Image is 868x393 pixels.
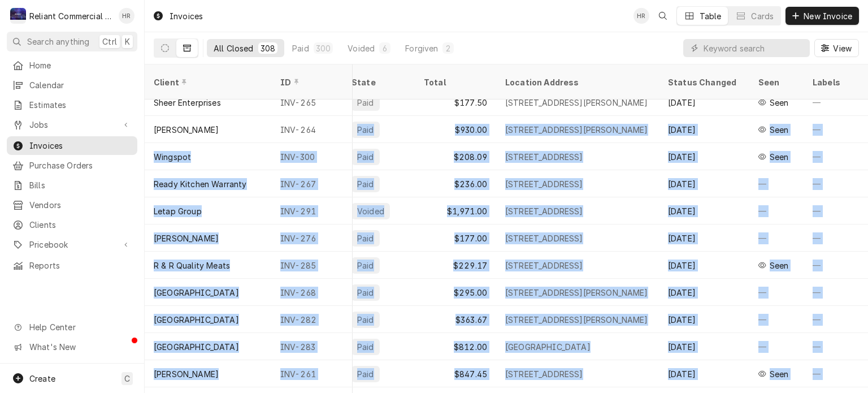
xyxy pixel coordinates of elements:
[445,42,452,54] div: 2
[415,89,496,116] div: $177.50
[505,124,648,136] div: [STREET_ADDRESS][PERSON_NAME]
[29,79,132,91] span: Calendar
[119,8,134,24] div: Heath Reed's Avatar
[633,8,649,24] div: HR
[271,197,353,224] div: INV-291
[316,42,331,54] div: 300
[831,42,854,54] span: View
[29,59,132,71] span: Home
[348,42,375,54] div: Voided
[7,156,137,175] a: Purchase Orders
[415,197,496,224] div: $1,971.00
[10,8,26,24] div: R
[29,374,55,383] span: Create
[749,333,804,360] div: —
[704,39,804,57] input: Keyword search
[154,314,239,326] div: [GEOGRAPHIC_DATA]
[7,338,137,356] a: Go to What's New
[381,42,388,54] div: 6
[758,76,792,88] div: Seen
[271,143,353,170] div: INV-300
[770,368,789,380] span: Last seen Wed, Jun 25th, 2025 • 1:11 PM
[505,151,583,163] div: [STREET_ADDRESS]
[29,321,131,333] span: Help Center
[356,124,375,136] div: Paid
[154,178,247,190] div: Ready Kitchen Warranty
[749,279,804,306] div: —
[415,360,496,387] div: $847.45
[405,42,438,54] div: Forgiven
[29,99,132,111] span: Estimates
[356,205,385,217] div: Voided
[801,10,854,22] span: New Invoice
[505,314,648,326] div: [STREET_ADDRESS][PERSON_NAME]
[356,341,375,353] div: Paid
[29,199,132,211] span: Vendors
[505,232,583,244] div: [STREET_ADDRESS]
[659,89,749,116] div: [DATE]
[749,170,804,197] div: —
[659,333,749,360] div: [DATE]
[7,96,137,114] a: Estimates
[356,368,375,380] div: Paid
[292,42,309,54] div: Paid
[770,97,789,109] span: Last seen Mon, Jul 7th, 2025 • 10:35 AM
[119,8,134,24] div: HR
[415,170,496,197] div: $236.00
[7,56,137,75] a: Home
[154,232,219,244] div: [PERSON_NAME]
[505,97,648,109] div: [STREET_ADDRESS][PERSON_NAME]
[7,32,137,51] button: Search anythingCtrlK
[154,368,219,380] div: [PERSON_NAME]
[356,97,375,109] div: Paid
[770,151,789,163] span: Last seen Sun, Jul 6th, 2025 • 4:00 PM
[668,76,740,88] div: Status Changed
[505,178,583,190] div: [STREET_ADDRESS]
[7,115,137,134] a: Go to Jobs
[29,341,131,353] span: What's New
[271,306,353,333] div: INV-282
[271,116,353,143] div: INV-264
[271,360,353,387] div: INV-261
[280,76,341,88] div: ID
[356,178,375,190] div: Paid
[7,196,137,214] a: Vendors
[659,116,749,143] div: [DATE]
[505,260,583,271] div: [STREET_ADDRESS]
[505,368,583,380] div: [STREET_ADDRESS]
[7,76,137,94] a: Calendar
[415,252,496,279] div: $229.17
[7,256,137,275] a: Reports
[7,235,137,254] a: Go to Pricebook
[415,116,496,143] div: $930.00
[505,205,583,217] div: [STREET_ADDRESS]
[271,170,353,197] div: INV-267
[271,333,353,360] div: INV-283
[7,215,137,234] a: Clients
[633,8,649,24] div: Heath Reed's Avatar
[424,76,485,88] div: Total
[659,224,749,252] div: [DATE]
[29,239,115,251] span: Pricebook
[214,42,254,54] div: All Closed
[154,151,191,163] div: Wingspot
[29,140,132,152] span: Invoices
[271,279,353,306] div: INV-268
[505,76,648,88] div: Location Address
[415,143,496,170] div: $208.09
[505,341,591,353] div: [GEOGRAPHIC_DATA]
[415,333,496,360] div: $812.00
[10,8,26,24] div: Reliant Commercial Appliance Repair LLC's Avatar
[356,260,375,271] div: Paid
[814,39,859,57] button: View
[27,36,89,47] span: Search anything
[356,151,375,163] div: Paid
[154,205,202,217] div: Letap Group
[659,279,749,306] div: [DATE]
[415,306,496,333] div: $363.67
[659,360,749,387] div: [DATE]
[29,260,132,271] span: Reports
[29,179,132,191] span: Bills
[124,373,130,385] span: C
[154,341,239,353] div: [GEOGRAPHIC_DATA]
